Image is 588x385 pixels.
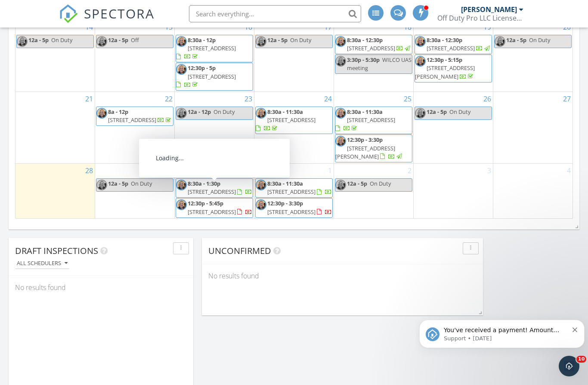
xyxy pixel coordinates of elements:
span: 8:30a - 11:30a [267,180,303,187]
span: On Duty [131,180,152,187]
span: 12a - 5p [108,180,128,187]
span: [STREET_ADDRESS] [267,188,316,196]
a: 8:30a - 11:30a [STREET_ADDRESS] [267,180,332,196]
img: 1997480f970a4c5bb01480c77f51a20b.jpeg [256,108,266,119]
span: 12:30p - 3:30p [267,199,303,207]
button: All schedulers [15,258,69,269]
img: 1997480f970a4c5bb01480c77f51a20b.jpeg [335,36,346,47]
div: No results found [202,264,483,287]
a: Go to September 24, 2025 [322,92,334,106]
span: 12a - 5p [267,36,288,44]
img: 1997480f970a4c5bb01480c77f51a20b.jpeg [176,36,187,47]
iframe: Intercom notifications message [416,302,588,362]
td: Go to September 27, 2025 [493,92,573,163]
a: 8:30a - 11:30a [STREET_ADDRESS] [335,108,395,132]
span: Off [131,36,139,44]
td: Go to September 25, 2025 [334,92,413,163]
td: Go to September 21, 2025 [15,92,95,163]
a: 8:30a - 12:30p [STREET_ADDRESS] [427,36,491,52]
span: 12a - 5p [28,36,49,44]
td: Go to October 1, 2025 [254,164,334,219]
a: Go to September 25, 2025 [402,92,413,106]
td: Go to September 16, 2025 [175,20,254,92]
a: 12:30p - 5:45p [STREET_ADDRESS] [176,198,253,217]
img: 1997480f970a4c5bb01480c77f51a20b.jpeg [415,36,426,47]
iframe: Intercom live chat [559,356,579,376]
a: 8:30a - 11:30a [STREET_ADDRESS] [335,107,412,134]
span: [STREET_ADDRESS] [267,208,316,216]
span: [STREET_ADDRESS][PERSON_NAME] [335,144,395,160]
a: 12:30p - 3:30p [STREET_ADDRESS][PERSON_NAME] [335,134,412,162]
a: Go to October 4, 2025 [565,164,573,177]
span: [STREET_ADDRESS] [188,44,236,52]
img: 1997480f970a4c5bb01480c77f51a20b.jpeg [335,56,346,67]
a: 8:30a - 1:30p [STREET_ADDRESS] [176,178,253,198]
span: [STREET_ADDRESS][PERSON_NAME] [415,64,475,80]
img: 1997480f970a4c5bb01480c77f51a20b.jpeg [335,180,346,190]
td: Go to September 29, 2025 [95,164,175,219]
a: Go to September 26, 2025 [482,92,493,106]
a: Go to September 30, 2025 [243,164,254,177]
span: [STREET_ADDRESS] [108,116,156,124]
a: 8:30a - 12p [STREET_ADDRESS] [176,36,236,60]
a: 8:30a - 11:30a [STREET_ADDRESS] [255,107,333,134]
button: Dismiss notification [157,24,162,31]
div: Off Duty Pro LLC License# 24244 [437,14,523,22]
a: Go to October 3, 2025 [486,164,493,177]
td: Go to October 2, 2025 [334,164,413,219]
span: On Duty [529,36,550,44]
span: 10 [576,356,586,363]
span: 8:30a - 12:30p [347,36,383,44]
a: Go to September 21, 2025 [84,92,95,106]
a: Go to September 28, 2025 [84,164,95,177]
img: 1997480f970a4c5bb01480c77f51a20b.jpeg [176,180,187,190]
a: 8:30a - 12:30p [STREET_ADDRESS] [415,35,492,54]
span: [STREET_ADDRESS] [267,116,316,124]
td: Go to September 22, 2025 [95,92,175,163]
a: 12:30p - 5:45p [STREET_ADDRESS] [188,199,252,215]
img: 1997480f970a4c5bb01480c77f51a20b.jpeg [256,36,266,47]
a: 12:30p - 5p [STREET_ADDRESS] [176,64,236,88]
td: Go to September 28, 2025 [15,164,95,219]
span: 12a - 5p [347,180,367,187]
span: [STREET_ADDRESS] [347,116,395,124]
a: Go to September 23, 2025 [243,92,254,106]
img: 1997480f970a4c5bb01480c77f51a20b.jpeg [256,199,266,210]
a: 12:30p - 3:30p [STREET_ADDRESS][PERSON_NAME] [335,136,403,160]
span: [STREET_ADDRESS] [188,73,236,80]
span: [STREET_ADDRESS] [188,188,236,196]
img: 1997480f970a4c5bb01480c77f51a20b.jpeg [256,180,266,190]
a: 12:30p - 3:30p [STREET_ADDRESS] [267,199,332,215]
td: Go to September 18, 2025 [334,20,413,92]
span: 3:30p - 5:30p [347,56,380,64]
a: 8:30a - 11:30a [STREET_ADDRESS] [256,108,316,132]
span: On Duty [290,36,311,44]
img: The Best Home Inspection Software - Spectora [59,4,78,23]
a: 8:30a - 12p [STREET_ADDRESS] [176,35,253,63]
span: Unconfirmed [208,245,271,257]
td: Go to September 17, 2025 [254,20,334,92]
span: 8:30a - 11:30a [347,108,383,116]
span: On Duty [449,108,470,116]
div: All schedulers [17,260,68,266]
img: 1997480f970a4c5bb01480c77f51a20b.jpeg [17,36,28,47]
span: 12:30p - 5:15p [427,56,462,64]
a: 8:30a - 11:30a [STREET_ADDRESS] [255,178,333,198]
td: Go to September 14, 2025 [15,20,95,92]
img: 1997480f970a4c5bb01480c77f51a20b.jpeg [176,64,187,75]
img: 1997480f970a4c5bb01480c77f51a20b.jpeg [335,108,346,119]
div: No results found [9,276,193,299]
td: Go to September 23, 2025 [175,92,254,163]
a: 12:30p - 5:15p [STREET_ADDRESS][PERSON_NAME] [415,55,492,82]
a: 8:30a - 1:30p [STREET_ADDRESS] [188,180,252,196]
p: Message from Support, sent 1d ago [28,33,152,41]
td: Go to October 3, 2025 [413,164,493,219]
a: 8a - 12p [STREET_ADDRESS] [96,107,173,126]
a: SPECTORA [59,12,155,30]
span: 8:30a - 12p [188,36,216,44]
img: 1997480f970a4c5bb01480c77f51a20b.jpeg [96,36,107,47]
a: Go to September 29, 2025 [163,164,174,177]
img: 1997480f970a4c5bb01480c77f51a20b.jpeg [415,108,426,119]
